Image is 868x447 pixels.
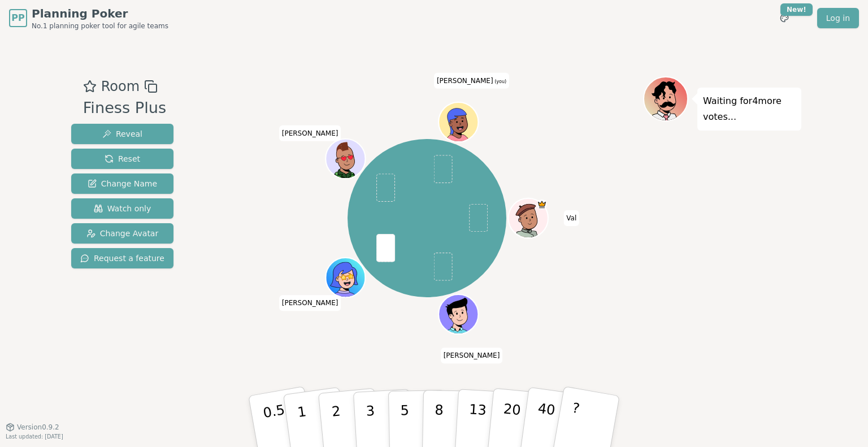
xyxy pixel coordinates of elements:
button: Change Name [71,173,173,194]
span: Change Name [88,178,157,189]
span: Val is the host [537,199,547,210]
span: Reveal [102,128,142,140]
span: (you) [493,79,507,84]
span: Last updated: [DATE] [6,433,63,440]
div: Finess Plus [83,97,167,120]
span: Click to change your name [563,210,579,226]
button: Version0.9.2 [6,423,59,432]
button: Request a feature [71,248,173,268]
span: Request a feature [80,253,164,264]
span: PP [11,11,24,25]
span: Version 0.9.2 [17,423,59,432]
span: Room [101,76,140,97]
span: Reset [105,153,140,164]
span: Click to change your name [279,125,341,141]
a: PPPlanning PokerNo.1 planning poker tool for agile teams [9,6,168,31]
button: Click to change your avatar [440,103,477,141]
p: Waiting for 4 more votes... [703,93,796,125]
span: No.1 planning poker tool for agile teams [32,21,168,31]
button: Reset [71,149,173,169]
span: Click to change your name [434,73,509,89]
span: Watch only [94,203,151,214]
span: Change Avatar [86,228,159,239]
button: Change Avatar [71,223,173,244]
span: Planning Poker [32,6,168,21]
span: Click to change your name [441,348,503,363]
button: Watch only [71,198,173,219]
span: Click to change your name [279,295,341,311]
button: Reveal [71,124,173,144]
button: Add as favourite [83,76,97,97]
div: New! [780,3,813,16]
a: Log in [817,8,859,28]
button: New! [774,8,795,28]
